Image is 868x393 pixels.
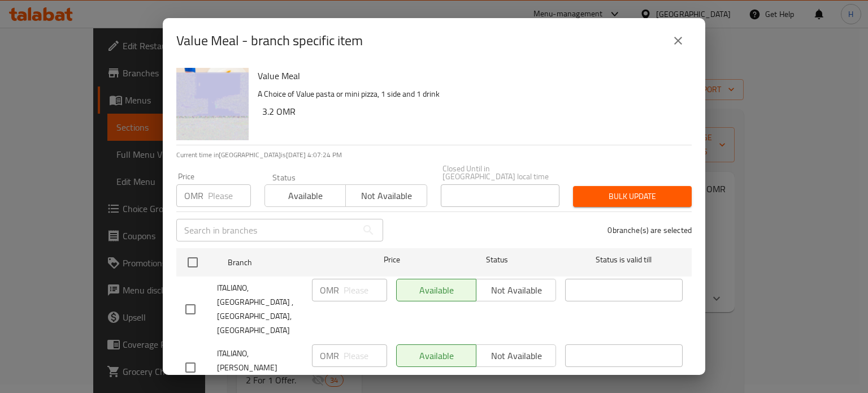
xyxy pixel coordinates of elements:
span: Branch [228,256,345,270]
span: Price [354,253,429,267]
input: Search in branches [176,219,357,241]
p: OMR [320,283,339,297]
span: Available [270,188,341,204]
span: Status is valid till [565,253,683,267]
button: close [665,27,692,54]
input: Please enter price [208,184,251,207]
h6: Value Meal [258,68,683,84]
input: Please enter price [344,344,387,367]
span: Status [439,253,556,267]
span: Not available [350,188,422,204]
h2: Value Meal - branch specific item [176,32,363,50]
p: OMR [320,349,339,362]
button: Bulk update [573,186,692,207]
button: Available [264,184,346,207]
img: Value Meal [176,68,249,140]
h6: 3.2 OMR [262,103,683,119]
p: OMR [184,189,203,202]
p: 0 branche(s) are selected [607,224,692,236]
p: Current time in [GEOGRAPHIC_DATA] is [DATE] 4:07:24 PM [176,150,692,160]
input: Please enter price [344,279,387,301]
span: Bulk update [582,189,683,204]
span: ITALIANO, [PERSON_NAME][GEOGRAPHIC_DATA] [217,347,303,389]
button: Not available [345,184,427,207]
span: ITALIANO, [GEOGRAPHIC_DATA] , [GEOGRAPHIC_DATA],[GEOGRAPHIC_DATA] [217,281,303,338]
p: A Choice of Value pasta or mini pizza, 1 side and 1 drink [258,87,683,101]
